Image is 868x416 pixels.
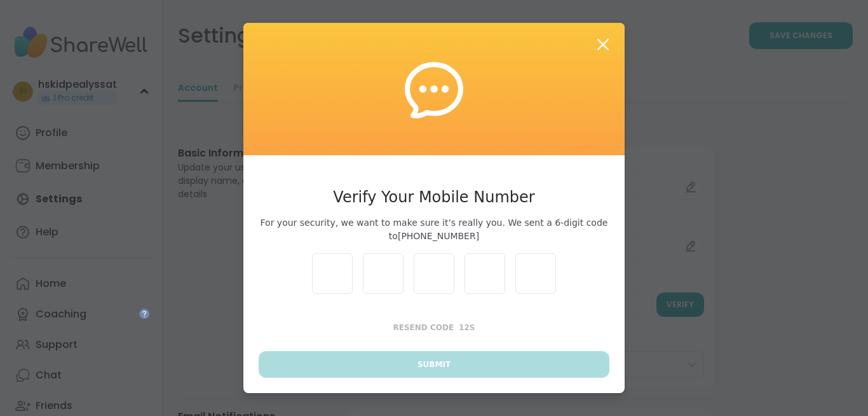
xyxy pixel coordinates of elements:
span: Submit [417,359,451,370]
span: 12 s [459,323,475,332]
button: Resend Code12s [259,314,609,341]
iframe: Spotlight [139,309,149,319]
span: For your security, we want to make sure it’s really you. We sent a 6-digit code to [PHONE_NUMBER] [259,216,609,243]
span: Resend Code [393,323,454,332]
h3: Verify Your Mobile Number [259,186,609,209]
button: Submit [259,351,609,378]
